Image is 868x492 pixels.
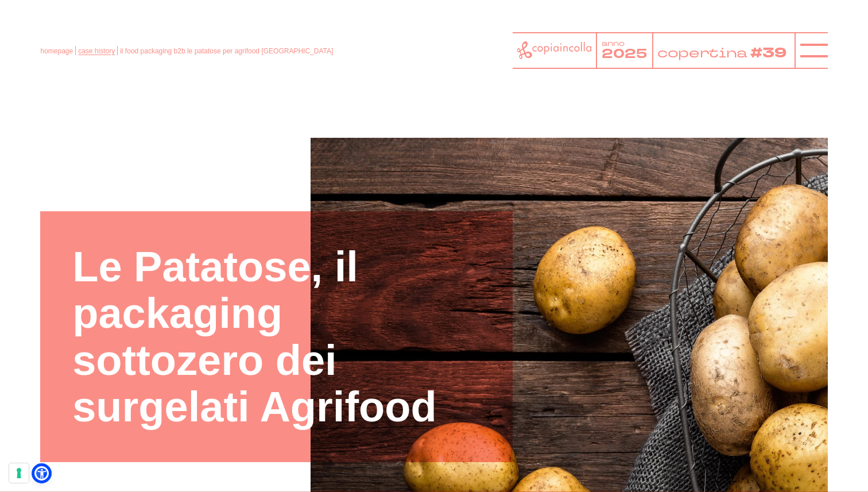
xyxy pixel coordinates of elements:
img: tab_keywords_by_traffic_grey.svg [119,67,128,76]
img: logo_orange.svg [18,18,28,28]
span: il food packaging b2b le patatose per agrifood [GEOGRAPHIC_DATA] [120,47,333,55]
div: Dominio [61,68,88,75]
button: Le tue preferenze relative al consenso per le tecnologie di tracciamento [9,463,29,483]
h1: Le Patatose, il packaging sottozero dei surgelati Agrifood [72,243,480,431]
a: case history [78,47,115,55]
tspan: anno [602,39,625,49]
a: Open Accessibility Menu [34,466,49,481]
div: [PERSON_NAME]: [DOMAIN_NAME] [30,30,164,39]
tspan: 2025 [602,45,647,63]
tspan: #39 [752,43,789,63]
a: homepage [40,47,73,55]
tspan: copertina [657,44,749,61]
div: v 4.0.25 [32,18,56,28]
img: website_grey.svg [18,30,28,39]
img: tab_domain_overview_orange.svg [48,67,57,76]
div: Keyword (traffico) [131,68,187,75]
